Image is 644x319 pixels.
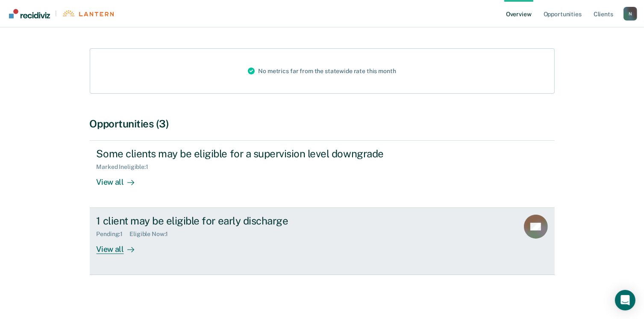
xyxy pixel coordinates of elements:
div: Pending : 1 [97,230,130,238]
div: Open Intercom Messenger [615,290,635,310]
span: | [50,10,62,17]
img: Recidiviz [9,9,50,18]
div: View all [97,238,144,254]
div: Opportunities (3) [90,118,555,130]
div: Some clients may be eligible for a supervision level downgrade [97,148,397,160]
div: 1 client may be eligible for early discharge [97,215,397,227]
div: Eligible Now : 1 [129,230,175,238]
a: Some clients may be eligible for a supervision level downgradeMarked Ineligible:1View all [90,140,555,208]
div: View all [97,171,144,187]
div: Marked Ineligible : 1 [97,163,155,171]
div: N [623,7,637,21]
a: 1 client may be eligible for early dischargePending:1Eligible Now:1View all [90,208,555,275]
div: No metrics far from the statewide rate this month [241,49,403,93]
button: Profile dropdown button [623,7,637,21]
img: Lantern [62,10,114,17]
